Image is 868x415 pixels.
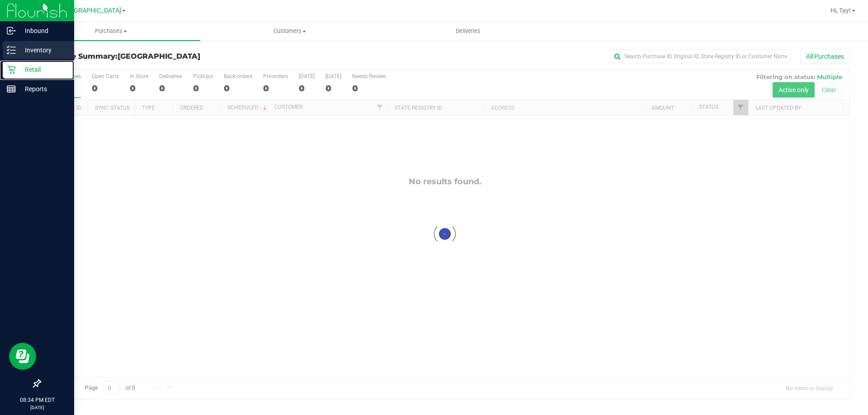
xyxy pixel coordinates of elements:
span: [GEOGRAPHIC_DATA] [59,7,121,14]
p: [DATE] [4,404,70,411]
span: Purchases [22,27,200,35]
p: Retail [16,64,70,75]
inline-svg: Reports [7,84,16,93]
a: Purchases [22,22,200,41]
p: Reports [16,84,70,94]
inline-svg: Inbound [7,26,16,35]
p: Inventory [16,45,70,56]
button: All Purchases [800,49,850,64]
p: 08:34 PM EDT [4,396,70,404]
h3: Purchase Summary: [40,52,310,61]
iframe: Resource center [9,343,36,370]
inline-svg: Inventory [7,46,16,55]
a: Deliveries [379,22,557,41]
span: Deliveries [443,27,493,35]
span: Customers [201,27,378,35]
span: Hi, Tay! [830,7,851,14]
input: Search Purchase ID, Original ID, State Registry ID or Customer Name... [610,50,791,63]
a: Customers [200,22,379,41]
inline-svg: Retail [7,65,16,74]
p: Inbound [16,25,70,36]
span: [GEOGRAPHIC_DATA] [118,52,200,61]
